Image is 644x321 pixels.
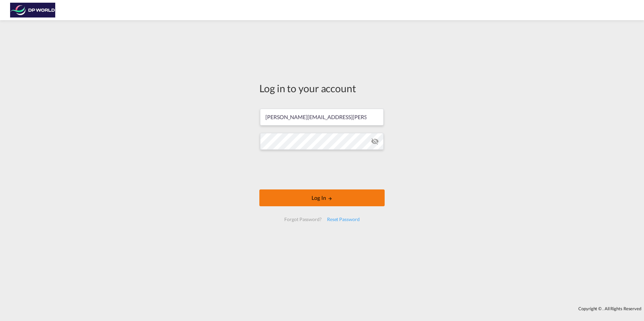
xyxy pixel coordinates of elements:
[259,189,385,206] button: LOGIN
[260,109,384,126] input: Enter email/phone number
[282,213,324,225] div: Forgot Password?
[324,213,362,225] div: Reset Password
[10,3,56,18] img: c08ca190194411f088ed0f3ba295208c.png
[371,137,379,145] md-icon: icon-eye-off
[259,81,385,95] div: Log in to your account
[271,156,373,183] iframe: reCAPTCHA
